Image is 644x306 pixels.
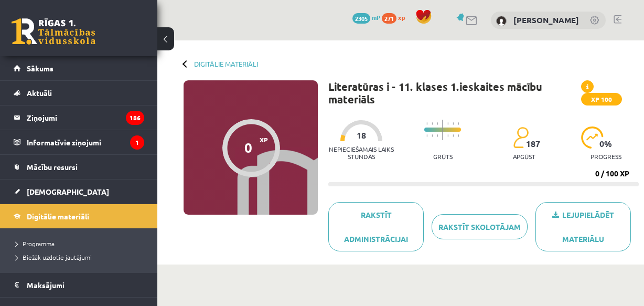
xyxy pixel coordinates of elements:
[27,162,78,172] span: Mācību resursi
[130,135,144,150] i: 1
[432,122,433,125] img: icon-short-line-57e1e144782c952c97e751825c79c345078a6d821885a25fce030b3d8c18986b.svg
[16,239,55,248] span: Programma
[453,122,454,125] img: icon-short-line-57e1e144782c952c97e751825c79c345078a6d821885a25fce030b3d8c18986b.svg
[260,136,268,143] span: XP
[328,80,581,105] h1: Literatūras i - 11. klases 1.ieskaites mācību materiāls
[12,18,95,45] a: Rīgas 1. Tālmācības vidusskola
[382,13,410,22] a: 271 xp
[16,252,147,262] a: Biežāk uzdotie jautājumi
[27,105,144,130] legend: Ziņojumi
[16,239,147,248] a: Programma
[432,134,433,137] img: icon-short-line-57e1e144782c952c97e751825c79c345078a6d821885a25fce030b3d8c18986b.svg
[398,13,405,22] span: xp
[496,16,507,26] img: Daniela Solveiga Sondore
[27,64,53,73] span: Sākums
[535,202,631,251] a: Lejupielādēt materiālu
[27,212,89,221] span: Digitālie materiāli
[14,81,144,105] a: Aktuāli
[27,273,144,297] legend: Maksājumi
[328,145,394,160] p: Nepieciešamais laiks stundās
[591,153,621,160] p: progress
[437,134,438,137] img: icon-short-line-57e1e144782c952c97e751825c79c345078a6d821885a25fce030b3d8c18986b.svg
[458,122,459,125] img: icon-short-line-57e1e144782c952c97e751825c79c345078a6d821885a25fce030b3d8c18986b.svg
[126,111,144,125] i: 186
[352,13,370,24] span: 2305
[513,15,579,25] a: [PERSON_NAME]
[244,140,252,155] div: 0
[14,204,144,228] a: Digitālie materiāli
[447,134,448,137] img: icon-short-line-57e1e144782c952c97e751825c79c345078a6d821885a25fce030b3d8c18986b.svg
[442,120,443,140] img: icon-long-line-d9ea69661e0d244f92f715978eff75569469978d946b2353a9bb055b3ed8787d.svg
[14,155,144,179] a: Mācību resursi
[16,253,92,261] span: Biežāk uzdotie jautājumi
[433,153,453,160] p: Grūts
[14,130,144,154] a: Informatīvie ziņojumi1
[357,131,366,140] span: 18
[513,153,535,160] p: apgūst
[372,13,380,22] span: mP
[458,134,459,137] img: icon-short-line-57e1e144782c952c97e751825c79c345078a6d821885a25fce030b3d8c18986b.svg
[328,202,424,251] a: Rakstīt administrācijai
[352,13,380,22] a: 2305 mP
[27,88,52,98] span: Aktuāli
[432,214,527,239] a: Rakstīt skolotājam
[426,122,427,125] img: icon-short-line-57e1e144782c952c97e751825c79c345078a6d821885a25fce030b3d8c18986b.svg
[14,105,144,130] a: Ziņojumi186
[599,139,613,149] span: 0 %
[14,56,144,80] a: Sākums
[526,139,540,149] span: 187
[27,130,144,154] legend: Informatīvie ziņojumi
[14,273,144,297] a: Maksājumi
[437,122,438,125] img: icon-short-line-57e1e144782c952c97e751825c79c345078a6d821885a25fce030b3d8c18986b.svg
[581,126,604,149] img: icon-progress-161ccf0a02000e728c5f80fcf4c31c7af3da0e1684b2b1d7c360e028c24a22f1.svg
[453,134,454,137] img: icon-short-line-57e1e144782c952c97e751825c79c345078a6d821885a25fce030b3d8c18986b.svg
[382,13,396,24] span: 271
[27,187,109,196] span: [DEMOGRAPHIC_DATA]
[426,134,427,137] img: icon-short-line-57e1e144782c952c97e751825c79c345078a6d821885a25fce030b3d8c18986b.svg
[447,122,448,125] img: icon-short-line-57e1e144782c952c97e751825c79c345078a6d821885a25fce030b3d8c18986b.svg
[581,93,622,105] span: XP 100
[194,60,258,68] a: Digitālie materiāli
[513,126,528,149] img: students-c634bb4e5e11cddfef0936a35e636f08e4e9abd3cc4e673bd6f9a4125e45ecb1.svg
[14,180,144,204] a: [DEMOGRAPHIC_DATA]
